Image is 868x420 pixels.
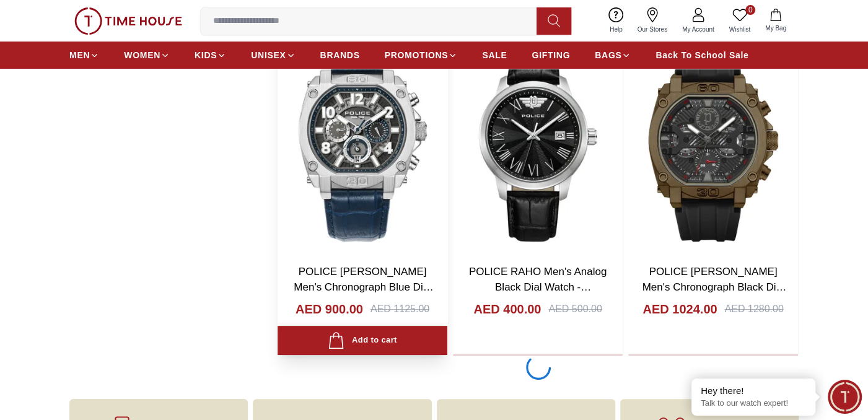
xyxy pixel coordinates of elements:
span: KIDS [195,49,217,61]
a: WOMEN [124,44,170,66]
span: SALE [482,49,507,61]
a: SALE [482,44,507,66]
span: 0 [745,5,755,15]
img: POLICE NORWOOD Men's Chronograph Black Dial Watch - PEWGQ0040003 [628,30,798,254]
button: My Bag [758,6,794,35]
a: 0Wishlist [722,5,758,37]
a: MEN [69,44,99,66]
img: POLICE RAHO Men's Analog Black Dial Watch - PEWJB0021302 [453,30,623,254]
span: My Account [677,25,719,34]
a: BAGS [595,44,631,66]
a: BRANDS [320,44,360,66]
span: UNISEX [251,49,286,61]
span: BAGS [595,49,621,61]
div: Hey there! [701,385,806,397]
p: Talk to our watch expert! [701,398,806,409]
span: MEN [69,49,90,61]
a: GIFTING [532,44,570,66]
a: UNISEX [251,44,295,66]
span: Back To School Sale [655,49,748,61]
a: Back To School Sale [655,44,748,66]
img: ... [74,7,182,35]
a: POLICE RAHO Men's Analog Black Dial Watch - PEWJB0021302 [469,266,607,309]
div: AED 500.00 [548,302,602,317]
div: AED 1280.00 [724,302,783,317]
span: WOMEN [124,49,160,61]
span: Help [605,25,628,34]
a: Our Stores [630,5,675,37]
a: KIDS [195,44,226,66]
span: BRANDS [320,49,360,61]
h4: AED 900.00 [296,300,363,318]
a: Help [602,5,630,37]
span: Our Stores [633,25,672,34]
div: Chat Widget [828,380,862,414]
span: Wishlist [724,25,755,34]
a: PROMOTIONS [385,44,458,66]
a: POLICE [PERSON_NAME] Men's Chronograph Blue Dial Watch - PEWJF0021901 [294,266,433,309]
span: My Bag [760,24,791,33]
span: PROMOTIONS [385,49,449,61]
a: POLICE [PERSON_NAME] Men's Chronograph Black Dial Watch - PEWGQ0040003 [642,266,786,309]
h4: AED 1024.00 [642,300,717,318]
div: AED 1125.00 [370,302,429,317]
h4: AED 400.00 [473,300,541,318]
div: Add to cart [328,332,397,349]
img: POLICE NORWOOD Men's Chronograph Blue Dial Watch - PEWJF0021901 [278,30,447,254]
span: GIFTING [532,49,570,61]
button: Add to cart [278,326,447,355]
